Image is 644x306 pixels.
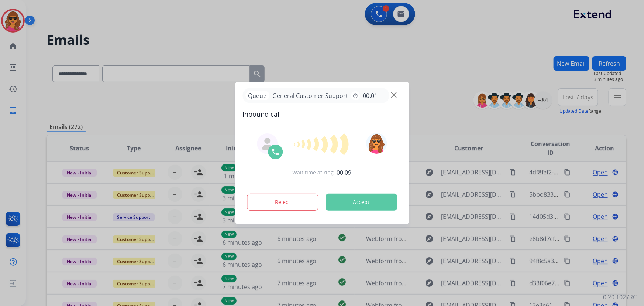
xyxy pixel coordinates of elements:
img: agent-avatar [261,138,273,150]
p: Queue [245,91,269,100]
span: Inbound call [242,109,402,119]
mat-icon: timer [352,93,358,99]
span: Wait time at ring: [293,169,335,176]
img: call-icon [271,147,280,156]
button: Reject [247,194,318,211]
span: 00:09 [337,168,352,177]
button: Accept [326,194,397,211]
img: close-button [391,92,397,98]
span: General Customer Support [269,91,351,100]
span: 00:01 [363,91,378,100]
img: avatar [366,133,387,154]
p: 0.20.1027RC [603,293,637,302]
